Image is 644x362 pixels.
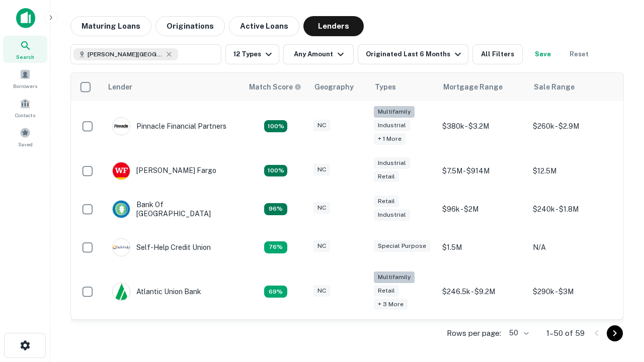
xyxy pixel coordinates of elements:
td: $380k - $3.2M [437,101,528,152]
div: Types [375,81,396,93]
th: Capitalize uses an advanced AI algorithm to match your search with the best lender. The match sco... [243,73,308,101]
p: 1–50 of 59 [546,327,585,339]
div: NC [313,240,330,252]
a: Contacts [3,94,47,121]
a: Saved [3,123,47,150]
span: Contacts [15,111,35,119]
img: capitalize-icon.png [16,8,35,28]
img: picture [113,283,130,300]
td: $7.5M - $914M [437,152,528,190]
div: Lender [108,81,132,93]
button: Reset [563,44,595,64]
td: $290k - $3M [528,266,618,317]
button: Lenders [303,16,364,36]
div: Matching Properties: 26, hasApolloMatch: undefined [264,120,287,132]
th: Geography [308,73,369,101]
div: NC [313,202,330,214]
div: + 3 more [374,299,408,310]
div: Geography [314,81,354,93]
button: Any Amount [283,44,354,64]
button: 12 Types [225,44,279,64]
img: picture [113,201,130,218]
div: Multifamily [374,106,415,118]
div: NC [313,120,330,131]
div: Bank Of [GEOGRAPHIC_DATA] [112,200,233,218]
th: Lender [102,73,243,101]
td: $240k - $1.8M [528,190,618,228]
div: Atlantic Union Bank [112,283,201,301]
td: N/A [528,228,618,266]
span: Borrowers [13,82,37,90]
button: Originations [155,16,225,36]
div: Retail [374,171,399,183]
div: NC [313,164,330,175]
span: Search [16,53,34,61]
span: Saved [18,140,33,148]
th: Types [369,73,437,101]
button: Maturing Loans [70,16,151,36]
div: Capitalize uses an advanced AI algorithm to match your search with the best lender. The match sco... [249,81,301,93]
h6: Match Score [249,81,299,93]
div: Matching Properties: 11, hasApolloMatch: undefined [264,241,287,253]
div: Retail [374,196,399,207]
iframe: Chat Widget [594,282,644,330]
div: Pinnacle Financial Partners [112,117,226,135]
div: [PERSON_NAME] Fargo [112,162,216,180]
div: NC [313,285,330,297]
td: $96k - $2M [437,190,528,228]
div: Matching Properties: 10, hasApolloMatch: undefined [264,286,287,298]
a: Borrowers [3,65,47,92]
td: $12.5M [528,152,618,190]
div: Special Purpose [374,240,430,252]
td: $260k - $2.9M [528,101,618,152]
div: Matching Properties: 14, hasApolloMatch: undefined [264,203,287,215]
div: 50 [505,326,530,340]
td: $1.5M [437,228,528,266]
button: Go to next page [607,325,623,341]
div: Sale Range [534,81,575,93]
button: Active Loans [229,16,299,36]
button: Save your search to get updates of matches that match your search criteria. [527,44,559,64]
p: Rows per page: [447,327,501,339]
div: Matching Properties: 15, hasApolloMatch: undefined [264,165,287,177]
button: Originated Last 6 Months [358,44,468,64]
th: Sale Range [528,73,618,101]
img: picture [113,118,130,135]
div: Industrial [374,120,410,131]
div: Industrial [374,157,410,169]
th: Mortgage Range [437,73,528,101]
div: + 1 more [374,133,406,145]
button: All Filters [472,44,523,64]
div: Mortgage Range [443,81,503,93]
div: Originated Last 6 Months [366,48,464,60]
img: picture [113,162,130,179]
span: [PERSON_NAME][GEOGRAPHIC_DATA], [GEOGRAPHIC_DATA] [88,50,163,59]
div: Multifamily [374,271,415,283]
div: Industrial [374,209,410,221]
td: $246.5k - $9.2M [437,266,528,317]
div: Self-help Credit Union [112,238,211,256]
div: Retail [374,285,399,297]
a: Search [3,36,47,63]
img: picture [113,239,130,256]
